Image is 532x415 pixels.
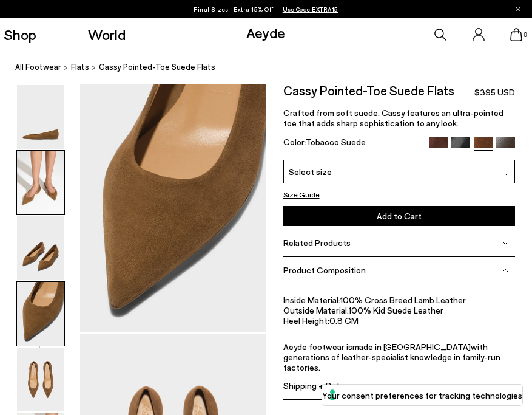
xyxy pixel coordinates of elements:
[283,5,338,13] span: Navigate to /collections/ss25-final-sizes
[283,315,515,326] li: 0.8 CM
[283,137,422,151] div: Color:
[15,51,532,84] nav: breadcrumb
[283,238,351,248] span: Related Products
[289,165,332,178] span: Select size
[194,3,338,15] p: Final Sizes | Extra 15% Off
[283,295,515,305] li: 100% Cross Breed Lamb Leather
[246,24,285,41] a: Aeyde
[17,85,64,149] img: Cassy Pointed-Toe Suede Flats - Image 1
[17,282,64,346] img: Cassy Pointed-Toe Suede Flats - Image 4
[283,188,320,201] button: Size Guide
[283,108,515,128] p: Crafted from soft suede, Cassy features an ultra-pointed toe that adds sharp sophistication to an...
[283,380,357,391] span: Shipping + Returns
[283,295,340,305] span: Inside Material:
[15,61,61,74] a: All Footwear
[283,84,454,97] h2: Cassy Pointed-Toe Suede Flats
[283,305,515,315] li: 100% Kid Suede Leather
[283,341,500,372] span: Aeyde footwear is with generations of leather-specialist knowledge in family-run factories.
[283,265,366,275] span: Product Composition
[17,348,64,411] img: Cassy Pointed-Toe Suede Flats - Image 5
[510,28,522,41] a: 0
[503,171,510,177] img: svg%3E
[352,341,471,352] a: made in [GEOGRAPHIC_DATA]
[99,61,215,74] span: Cassy Pointed-Toe Suede Flats
[88,27,126,42] a: World
[502,383,508,389] img: svg%3E
[502,240,508,246] img: svg%3E
[322,385,522,405] button: Your consent preferences for tracking technologies
[522,32,528,38] span: 0
[283,305,349,315] span: Outside Material:
[283,205,515,225] button: Add to Cart
[71,61,89,74] a: Flats
[377,210,422,221] span: Add to Cart
[474,86,515,98] span: $395 USD
[283,315,329,326] span: Heel Height:
[502,267,508,273] img: svg%3E
[306,137,366,147] span: Tobacco Suede
[71,62,89,72] span: Flats
[4,27,36,42] a: Shop
[17,151,64,214] img: Cassy Pointed-Toe Suede Flats - Image 2
[322,389,522,402] label: Your consent preferences for tracking technologies
[17,216,64,280] img: Cassy Pointed-Toe Suede Flats - Image 3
